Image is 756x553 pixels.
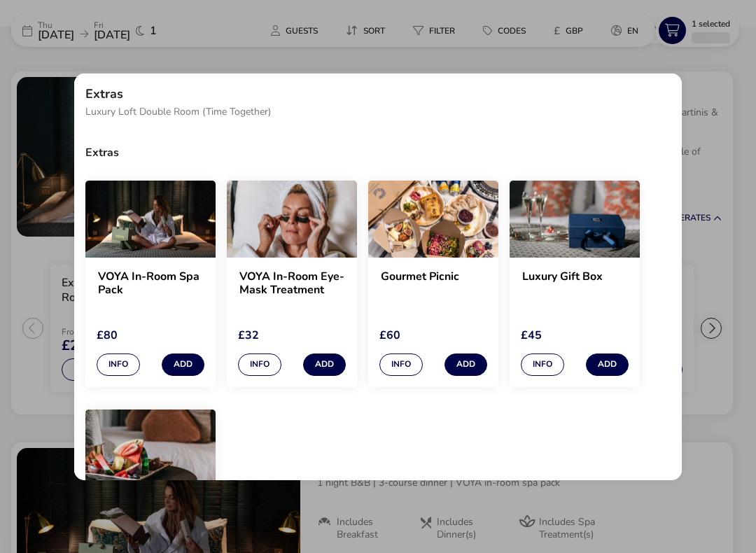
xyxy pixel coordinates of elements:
h2: VOYA In-Room Spa Pack [98,270,203,297]
button: Info [521,353,564,376]
span: Luxury Loft Double Room (Time Together) [85,107,271,117]
button: Add [303,353,346,376]
h2: Gourmet Picnic [381,270,486,297]
button: Info [238,353,281,376]
h3: Extras [85,136,671,169]
span: £60 [379,328,400,343]
button: Info [379,353,423,376]
span: £45 [521,328,542,343]
span: £32 [238,328,259,343]
button: Add [586,353,629,376]
div: extras selection modal [74,73,682,480]
button: Add [162,353,204,376]
h2: VOYA In-Room Eye-Mask Treatment [239,270,344,297]
button: Add [444,353,487,376]
span: £80 [97,328,118,343]
h2: Luxury Gift Box [522,270,627,297]
h2: Extras [85,87,123,100]
button: Info [97,353,140,376]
